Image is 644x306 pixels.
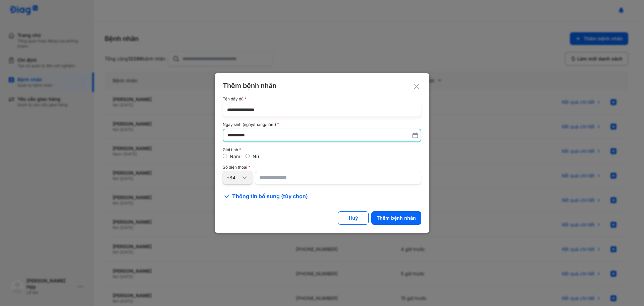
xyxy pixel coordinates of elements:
[223,147,421,152] div: Giới tính
[253,154,259,159] label: Nữ
[226,175,240,181] div: +84
[223,122,421,127] div: Ngày sinh (ngày/tháng/năm)
[223,165,421,170] div: Số điện thoại
[230,154,240,159] label: Nam
[338,211,369,225] button: Huỷ
[371,211,421,225] button: Thêm bệnh nhân
[232,192,308,201] span: Thông tin bổ sung (tùy chọn)
[223,97,421,101] div: Tên đầy đủ
[377,215,416,221] div: Thêm bệnh nhân
[223,81,421,90] div: Thêm bệnh nhân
